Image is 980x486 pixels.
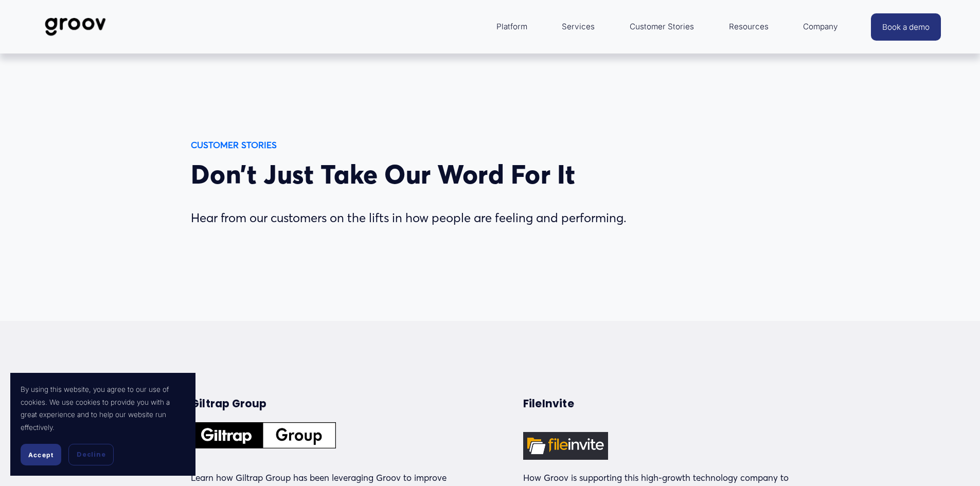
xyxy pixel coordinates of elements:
[496,20,527,34] span: Platform
[523,397,574,411] strong: FileInvite
[191,158,729,190] h2: Don’t Just Take Our Word For It
[798,14,843,39] a: folder dropdown
[625,14,699,39] a: Customer Stories
[191,139,277,150] strong: CUSTOMER STORIES
[21,383,185,434] p: By using this website, you agree to our use of cookies. We use cookies to provide you with a grea...
[77,450,105,459] span: Decline
[10,373,195,476] section: Cookie banner
[191,397,267,411] strong: Giltrap Group
[191,207,729,229] p: Hear from our customers on the lifts in how people are feeling and performing.
[68,444,114,465] button: Decline
[729,20,769,34] span: Resources
[803,20,838,34] span: Company
[21,444,61,465] button: Accept
[28,451,54,459] span: Accept
[724,14,774,39] a: folder dropdown
[557,14,600,39] a: Services
[491,14,532,39] a: folder dropdown
[39,10,112,44] img: Groov | Workplace Science Platform | Unlock Performance | Drive Results
[871,13,941,41] a: Book a demo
